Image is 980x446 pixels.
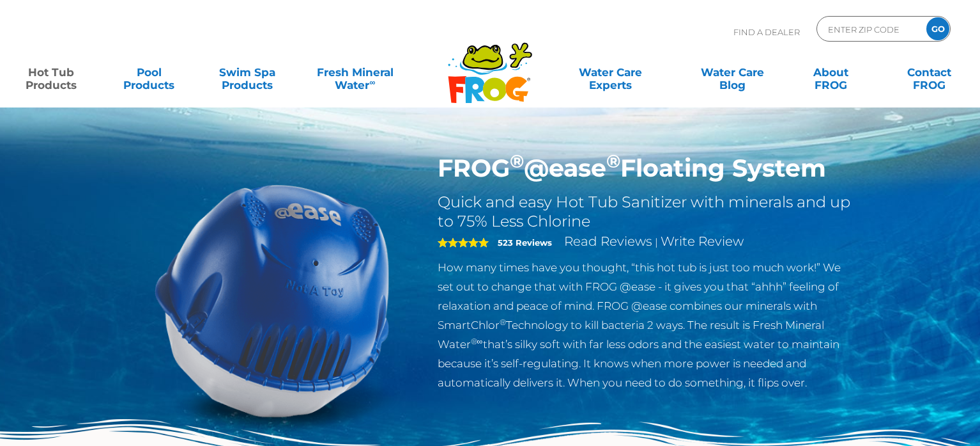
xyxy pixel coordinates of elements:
[471,337,483,346] sup: ®∞
[793,60,869,85] a: AboutFROG
[661,234,744,249] a: Write Review
[13,60,89,85] a: Hot TubProducts
[438,258,855,392] p: How many times have you thought, “this hot tub is just too much work!” We set out to change that ...
[606,150,620,172] sup: ®
[926,17,949,40] input: GO
[655,236,658,248] span: |
[111,60,188,85] a: PoolProducts
[891,60,967,85] a: ContactFROG
[549,60,673,85] a: Water CareExperts
[438,154,855,183] h1: FROG @ease Floating System
[500,317,506,327] sup: ®
[498,237,552,248] strong: 523 Reviews
[694,60,771,85] a: Water CareBlog
[564,234,652,249] a: Read Reviews
[438,193,855,231] h2: Quick and easy Hot Tub Sanitizer with minerals and up to 75% Less Chlorine
[209,60,286,85] a: Swim SpaProducts
[438,237,489,248] span: 5
[307,60,402,85] a: Fresh MineralWater∞
[369,77,375,87] sup: ∞
[441,26,539,104] img: Frog Products Logo
[510,150,524,172] sup: ®
[733,16,800,48] p: Find A Dealer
